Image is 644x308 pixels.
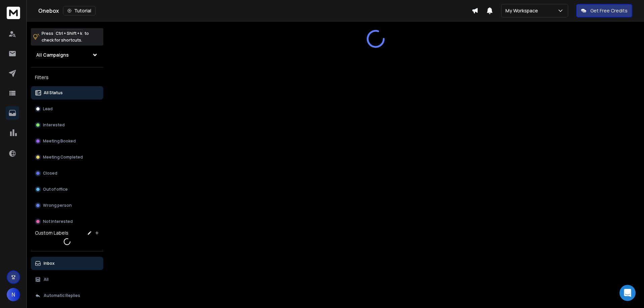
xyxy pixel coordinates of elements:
button: Closed [31,167,103,180]
button: Tutorial [63,6,96,15]
button: Meeting Booked [31,134,103,148]
button: Inbox [31,257,103,270]
button: Meeting Completed [31,150,103,164]
p: Automatic Replies [44,293,80,298]
button: All Campaigns [31,48,103,62]
button: All [31,273,103,286]
button: Not Interested [31,215,103,228]
button: Get Free Credits [576,4,632,17]
p: Inbox [44,261,55,266]
p: Lead [43,106,53,112]
h3: Filters [31,73,103,82]
p: Out of office [43,187,68,192]
button: N [7,288,20,301]
button: All Status [31,86,103,100]
p: Wrong person [43,203,72,208]
p: All Status [44,90,63,96]
button: Wrong person [31,199,103,212]
p: Closed [43,171,57,176]
h1: All Campaigns [36,52,69,58]
p: Press to check for shortcuts. [42,30,89,44]
p: Meeting Booked [43,138,76,144]
p: Get Free Credits [590,7,628,14]
h3: Custom Labels [35,230,68,236]
button: Automatic Replies [31,289,103,302]
div: Open Intercom Messenger [620,285,636,301]
span: Ctrl + Shift + k [55,29,83,37]
button: Out of office [31,183,103,196]
p: All [44,277,49,282]
div: Onebox [38,6,472,15]
p: My Workspace [505,7,541,14]
p: Not Interested [43,219,73,224]
p: Interested [43,122,65,128]
button: Lead [31,102,103,116]
p: Meeting Completed [43,155,83,160]
button: Interested [31,118,103,132]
